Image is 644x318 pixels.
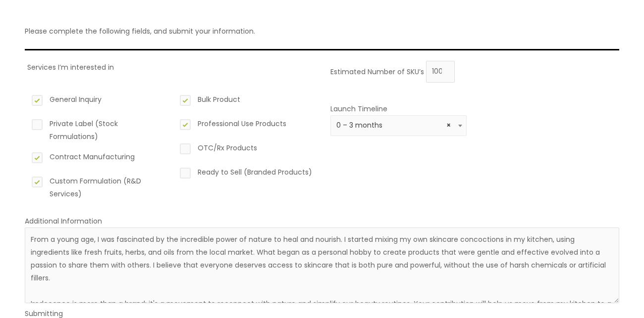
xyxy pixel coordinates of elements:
label: Ready to Sell (Branded Products) [178,166,314,182]
label: Launch Timeline [330,104,387,114]
label: Professional Use Products [178,117,314,134]
label: Private Label (Stock Formulations) [30,117,166,143]
label: Custom Formulation (R&D Services) [30,175,166,200]
span: 0 – 3 months [336,121,461,130]
label: Additional Information [25,216,102,226]
p: Please complete the following fields, and submit your information. [25,25,619,38]
label: Services I’m interested in [27,62,114,72]
label: Bulk Product [178,93,314,110]
label: Contract Manufacturing [30,150,166,167]
span: 0 – 3 months [330,115,467,136]
label: OTC/Rx Products [178,141,314,158]
input: Please enter the estimated number of skus [426,61,455,83]
span: Remove all items [446,121,451,130]
label: Estimated Number of SKU’s [330,66,424,76]
label: General Inquiry [30,93,166,110]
